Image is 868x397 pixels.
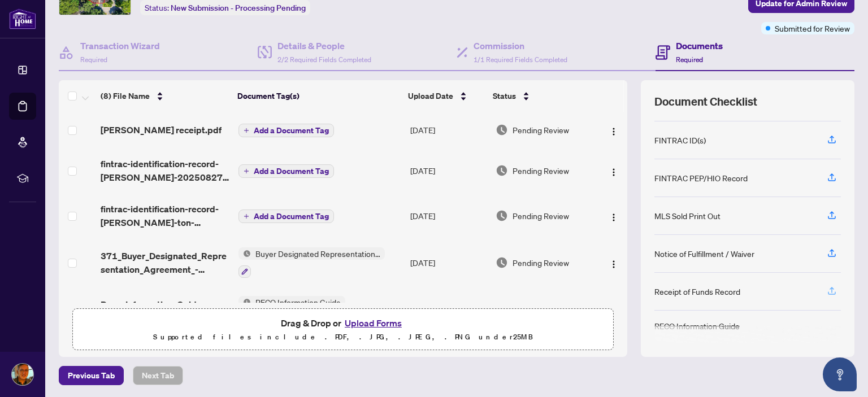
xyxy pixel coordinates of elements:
[605,254,623,272] button: Logo
[654,320,740,332] div: RECO Information Guide
[238,296,345,326] button: Status IconRECO Information Guide
[254,167,329,175] span: Add a Document Tag
[254,126,329,134] span: Add a Document Tag
[101,249,229,276] span: 371_Buyer_Designated_Representation_Agreement_- [PERSON_NAME] Ton [PERSON_NAME].pdf
[244,168,249,174] span: plus
[406,112,491,148] td: [DATE]
[171,3,306,13] span: New Submission - Processing Pending
[513,124,569,136] span: Pending Review
[80,55,107,64] span: Required
[676,55,703,64] span: Required
[251,247,385,260] span: Buyer Designated Representation Agreement
[238,210,334,223] button: Add a Document Tag
[513,256,569,269] span: Pending Review
[474,39,567,53] h4: Commission
[609,213,618,222] img: Logo
[513,210,569,222] span: Pending Review
[59,366,124,385] button: Previous Tab
[654,134,706,146] div: FINTRAC ID(s)
[238,164,334,178] button: Add a Document Tag
[474,55,567,64] span: 1/1 Required Fields Completed
[406,287,491,335] td: [DATE]
[244,128,249,133] span: plus
[654,247,754,260] div: Notice of Fulfillment / Waiver
[133,366,183,385] button: Next Tab
[73,309,613,351] span: Drag & Drop orUpload FormsSupported files include .PDF, .JPG, .JPEG, .PNG under25MB
[403,80,488,112] th: Upload Date
[277,39,371,53] h4: Details & People
[254,212,329,220] span: Add a Document Tag
[238,247,385,278] button: Status IconBuyer Designated Representation Agreement
[496,164,508,177] img: Document Status
[654,285,740,298] div: Receipt of Funds Record
[101,298,229,325] span: Reco_Information_Guide_-_RECO_Forms - [PERSON_NAME] Ton [PERSON_NAME].pdf
[251,296,345,308] span: RECO Information Guide
[101,123,222,137] span: [PERSON_NAME] receipt.pdf
[605,207,623,225] button: Logo
[496,256,508,269] img: Document Status
[238,247,251,260] img: Status Icon
[101,202,229,229] span: fintrac-identification-record-[PERSON_NAME]-ton-20250827-224803.pdf
[654,210,721,222] div: MLS Sold Print Out
[281,316,405,330] span: Drag & Drop or
[513,164,569,177] span: Pending Review
[654,94,757,110] span: Document Checklist
[80,330,606,344] p: Supported files include .PDF, .JPG, .JPEG, .PNG under 25 MB
[238,123,334,138] button: Add a Document Tag
[80,39,160,53] h4: Transaction Wizard
[605,162,623,180] button: Logo
[341,316,405,330] button: Upload Forms
[654,172,748,184] div: FINTRAC PEP/HIO Record
[408,90,453,102] span: Upload Date
[406,148,491,193] td: [DATE]
[238,209,334,224] button: Add a Document Tag
[493,90,516,102] span: Status
[823,357,857,391] button: Open asap
[238,164,334,178] button: Add a Document Tag
[233,80,404,112] th: Document Tag(s)
[609,260,618,269] img: Logo
[101,90,150,102] span: (8) File Name
[488,80,594,112] th: Status
[238,124,334,137] button: Add a Document Tag
[605,121,623,139] button: Logo
[406,238,491,287] td: [DATE]
[9,8,36,29] img: logo
[496,124,508,136] img: Document Status
[68,367,115,385] span: Previous Tab
[676,39,723,53] h4: Documents
[609,168,618,177] img: Logo
[406,193,491,238] td: [DATE]
[238,296,251,308] img: Status Icon
[277,55,371,64] span: 2/2 Required Fields Completed
[496,210,508,222] img: Document Status
[12,364,33,385] img: Profile Icon
[101,157,229,184] span: fintrac-identification-record-[PERSON_NAME]-20250827-230332.pdf
[244,213,249,219] span: plus
[96,80,233,112] th: (8) File Name
[609,127,618,136] img: Logo
[775,22,850,34] span: Submitted for Review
